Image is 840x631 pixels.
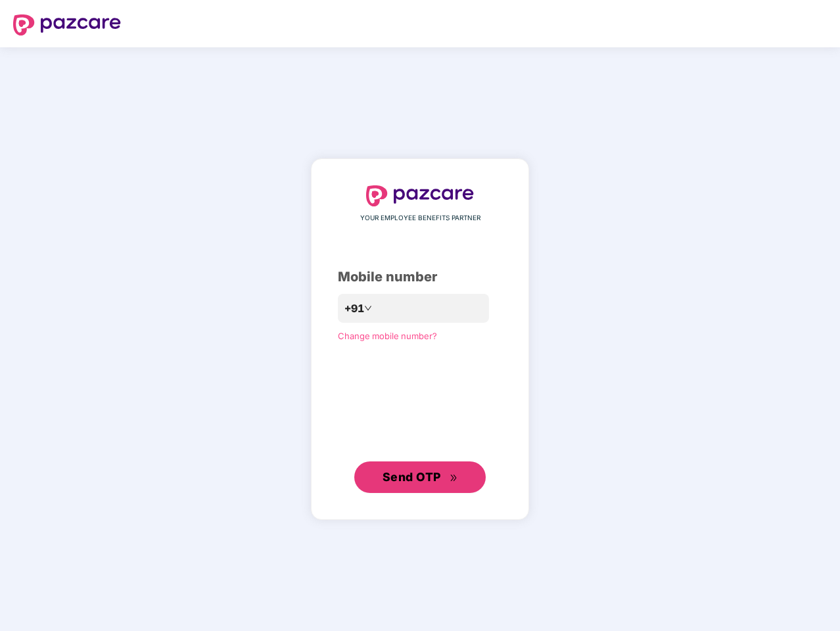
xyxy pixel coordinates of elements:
[360,213,480,223] span: YOUR EMPLOYEE BENEFITS PARTNER
[383,470,441,484] span: Send OTP
[338,267,502,287] div: Mobile number
[338,331,437,341] a: Change mobile number?
[364,304,372,312] span: down
[13,14,121,35] img: logo
[366,185,474,206] img: logo
[344,300,364,317] span: +91
[354,461,486,493] button: Send OTPdouble-right
[450,474,458,482] span: double-right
